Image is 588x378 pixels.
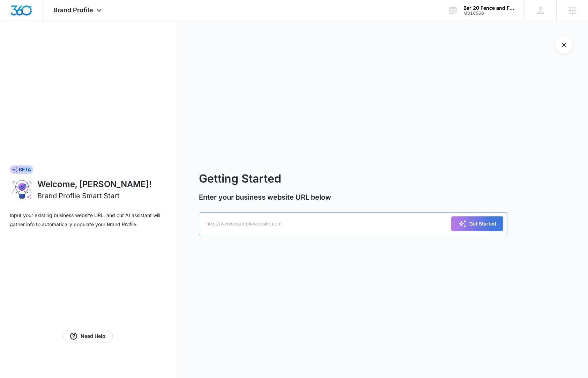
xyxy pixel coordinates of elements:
[199,192,508,202] p: Enter your business website URL below
[64,330,113,342] a: Need Help
[555,36,573,54] button: Exit Smart Start Wizard
[199,170,508,187] h2: Getting Started
[53,6,93,14] span: Brand Profile
[463,11,514,16] div: account id
[37,191,120,201] h2: Brand Profile Smart Start
[458,220,496,228] div: Get Started
[10,165,33,174] div: BETA
[10,211,167,229] p: Input your existing business website URL, and our AI assistant will gather info to automatically ...
[37,178,167,191] h1: Welcome, [PERSON_NAME]!
[199,212,508,235] input: http://www.examplewebsite.com
[10,178,35,201] img: ai-brand-profile
[451,216,503,231] button: Get Started
[463,5,514,11] div: account name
